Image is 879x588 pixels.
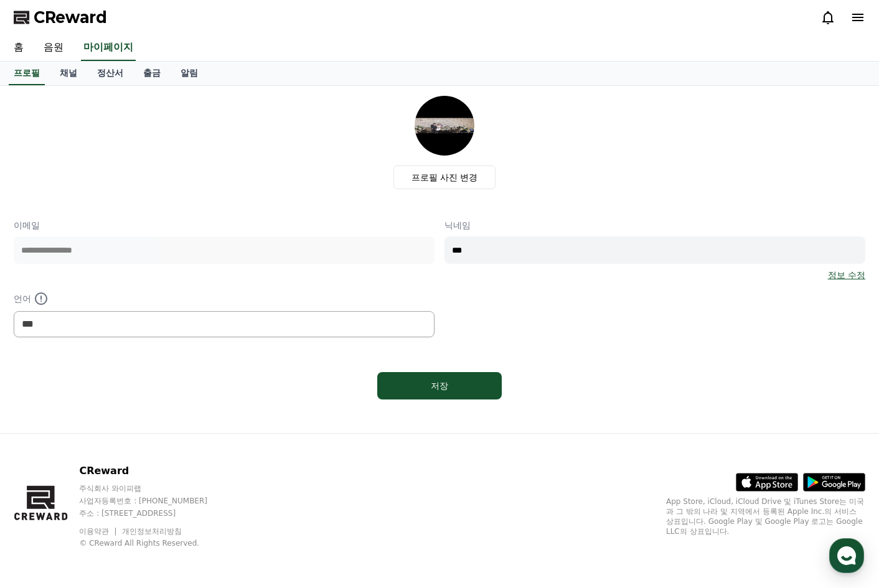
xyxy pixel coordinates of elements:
img: profile_image [415,96,474,156]
p: © CReward All Rights Reserved. [79,538,231,548]
a: 마이페이지 [81,35,136,61]
a: 설정 [161,394,239,426]
label: 프로필 사진 변경 [393,166,496,189]
a: 대화 [82,394,161,426]
p: CReward [79,464,231,478]
button: 저장 [377,372,502,399]
a: CReward [14,7,107,27]
p: 주소 : [STREET_ADDRESS] [79,508,231,518]
span: 홈 [39,413,47,423]
p: 사업자등록번호 : [PHONE_NUMBER] [79,496,231,506]
a: 이용약관 [79,527,118,536]
a: 정산서 [87,62,133,85]
span: 설정 [192,413,207,423]
a: 음원 [34,35,73,61]
a: 홈 [4,35,34,61]
p: 주식회사 와이피랩 [79,483,231,493]
a: 홈 [4,394,82,426]
p: 언어 [14,291,435,306]
a: 채널 [50,62,87,85]
span: CReward [34,7,107,27]
a: 정보 수정 [828,269,865,281]
a: 출금 [133,62,171,85]
div: 저장 [402,380,477,392]
p: App Store, iCloud, iCloud Drive 및 iTunes Store는 미국과 그 밖의 나라 및 지역에서 등록된 Apple Inc.의 서비스 상표입니다. Goo... [666,497,865,536]
a: 개인정보처리방침 [122,527,182,536]
a: 알림 [171,62,208,85]
p: 이메일 [14,219,435,231]
span: 대화 [114,414,129,424]
a: 프로필 [9,62,45,85]
p: 닉네임 [444,219,865,231]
